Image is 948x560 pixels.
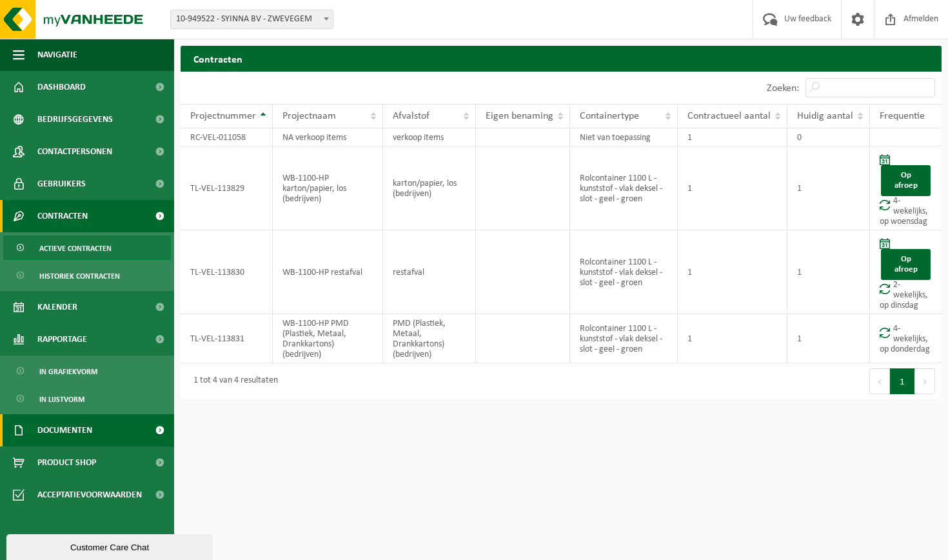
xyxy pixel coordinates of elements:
[3,235,171,260] a: Actieve contracten
[687,111,771,121] span: Contractueel aantal
[570,230,678,314] td: Rolcontainer 1100 L - kunststof - vlak deksel - slot - geel - groen
[486,111,553,121] span: Eigen benaming
[787,230,870,314] td: 1
[870,314,942,363] td: 4-wekelijks, op donderdag
[393,111,430,121] span: Afvalstof
[869,368,890,394] button: Previous
[181,128,273,146] td: RC-VEL-011058
[881,249,931,280] a: Op afroep
[273,128,383,146] td: NA verkoop items
[3,359,171,383] a: In grafiekvorm
[181,146,273,230] td: TL-VEL-113829
[37,39,77,71] span: Navigatie
[181,46,942,71] h2: Contracten
[767,83,799,94] label: Zoeken:
[570,314,678,363] td: Rolcontainer 1100 L - kunststof - vlak deksel - slot - geel - groen
[39,359,97,384] span: In grafiekvorm
[187,370,278,393] div: 1 tot 4 van 4 resultaten
[787,146,870,230] td: 1
[171,10,333,28] span: 10-949522 - SYINNA BV - ZWEVEGEM
[797,111,853,121] span: Huidig aantal
[678,146,787,230] td: 1
[787,314,870,363] td: 1
[678,314,787,363] td: 1
[3,386,171,411] a: In lijstvorm
[3,263,171,288] a: Historiek contracten
[890,368,915,394] button: 1
[37,103,113,135] span: Bedrijfsgegevens
[170,10,333,29] span: 10-949522 - SYINNA BV - ZWEVEGEM
[37,414,92,446] span: Documenten
[383,314,476,363] td: PMD (Plastiek, Metaal, Drankkartons) (bedrijven)
[37,200,88,232] span: Contracten
[6,532,215,560] iframe: chat widget
[37,446,96,479] span: Product Shop
[881,165,931,196] a: Op afroep
[181,230,273,314] td: TL-VEL-113830
[915,368,935,394] button: Next
[383,146,476,230] td: karton/papier, los (bedrijven)
[870,230,942,314] td: 2-wekelijks, op dinsdag
[37,479,142,511] span: Acceptatievoorwaarden
[273,230,383,314] td: WB-1100-HP restafval
[880,111,925,121] span: Frequentie
[37,71,86,103] span: Dashboard
[39,387,84,412] span: In lijstvorm
[39,236,112,261] span: Actieve contracten
[870,146,942,230] td: 4-wekelijks, op woensdag
[678,230,787,314] td: 1
[580,111,639,121] span: Containertype
[273,314,383,363] td: WB-1100-HP PMD (Plastiek, Metaal, Drankkartons) (bedrijven)
[190,111,256,121] span: Projectnummer
[282,111,336,121] span: Projectnaam
[570,128,678,146] td: Niet van toepassing
[787,128,870,146] td: 0
[383,128,476,146] td: verkoop items
[273,146,383,230] td: WB-1100-HP karton/papier, los (bedrijven)
[37,323,87,355] span: Rapportage
[39,264,120,288] span: Historiek contracten
[37,135,112,168] span: Contactpersonen
[181,314,273,363] td: TL-VEL-113831
[570,146,678,230] td: Rolcontainer 1100 L - kunststof - vlak deksel - slot - geel - groen
[678,128,787,146] td: 1
[37,168,86,200] span: Gebruikers
[383,230,476,314] td: restafval
[37,291,77,323] span: Kalender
